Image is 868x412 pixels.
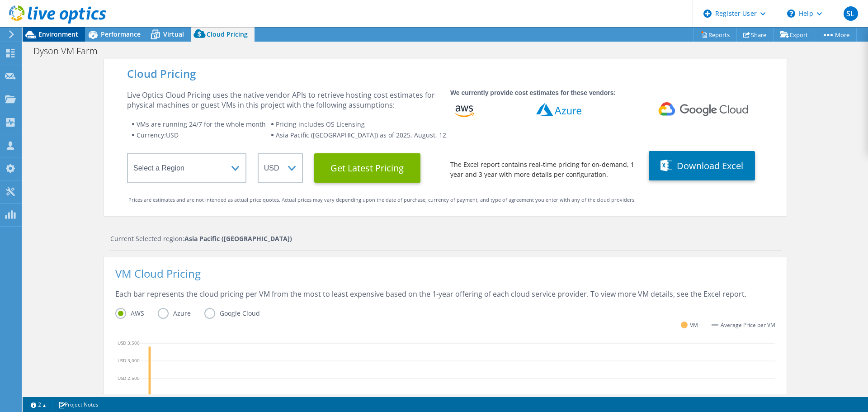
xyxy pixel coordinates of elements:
span: VMs are running 24/7 for the whole month [137,120,266,128]
a: More [815,28,857,42]
strong: Asia Pacific ([GEOGRAPHIC_DATA]) [184,234,292,243]
a: Share [736,28,774,42]
label: Google Cloud [204,308,274,319]
div: Current Selected region: [110,234,782,244]
span: Performance [101,30,141,38]
span: Asia Pacific ([GEOGRAPHIC_DATA]) as of 2025, August, 12 [276,131,446,139]
div: The Excel report contains real-time pricing for on-demand, 1 year and 3 year with more details pe... [450,160,637,180]
a: Reports [693,28,737,42]
div: Cloud Pricing [127,69,764,79]
text: USD 3,000 [118,357,140,363]
div: Live Optics Cloud Pricing uses the native vendor APIs to retrieve hosting cost estimates for phys... [127,90,439,110]
strong: We currently provide cost estimates for these vendors: [450,89,616,96]
span: VM [690,320,698,330]
button: Download Excel [649,151,755,180]
div: VM Cloud Pricing [115,269,775,289]
span: Pricing includes OS Licensing [276,120,365,128]
span: SL [844,6,858,21]
span: Virtual [163,30,184,38]
a: 2 [24,399,52,410]
text: USD 3,500 [118,339,140,346]
label: Azure [158,308,204,319]
h1: Dyson VM Farm [29,46,112,56]
span: Cloud Pricing [207,30,248,38]
text: USD 2,500 [118,375,140,381]
button: Get Latest Pricing [314,153,420,183]
label: AWS [115,308,158,319]
div: Each bar represents the cloud pricing per VM from the most to least expensive based on the 1-year... [115,289,775,308]
a: Project Notes [52,399,105,410]
text: USD 2,000 [118,393,140,399]
div: Prices are estimates and are not intended as actual price quotes. Actual prices may vary dependin... [128,195,762,205]
span: Environment [38,30,78,38]
span: Average Price per VM [721,320,775,330]
span: Currency: USD [137,131,179,139]
a: Export [773,28,815,42]
svg: \n [787,9,795,18]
